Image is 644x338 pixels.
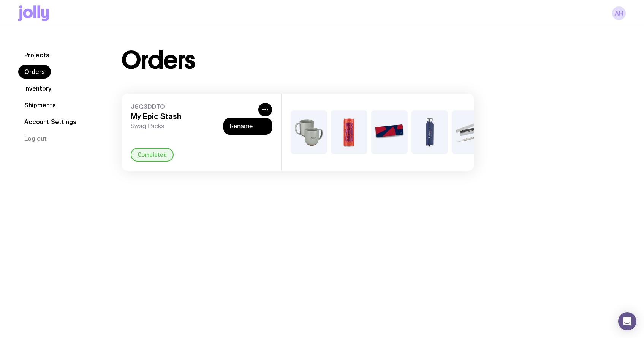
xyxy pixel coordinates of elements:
[122,48,195,72] h1: Orders
[229,123,266,130] button: Rename
[18,132,53,145] button: Log out
[131,123,255,130] span: Swag Packs
[131,112,255,121] h3: My Epic Stash
[612,6,626,20] a: AH
[131,103,255,110] span: J6G3DDTO
[18,115,82,129] a: Account Settings
[618,312,636,330] div: Open Intercom Messenger
[18,82,57,95] a: Inventory
[18,48,55,62] a: Projects
[18,65,51,79] a: Orders
[131,148,174,162] div: Completed
[18,98,62,112] a: Shipments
